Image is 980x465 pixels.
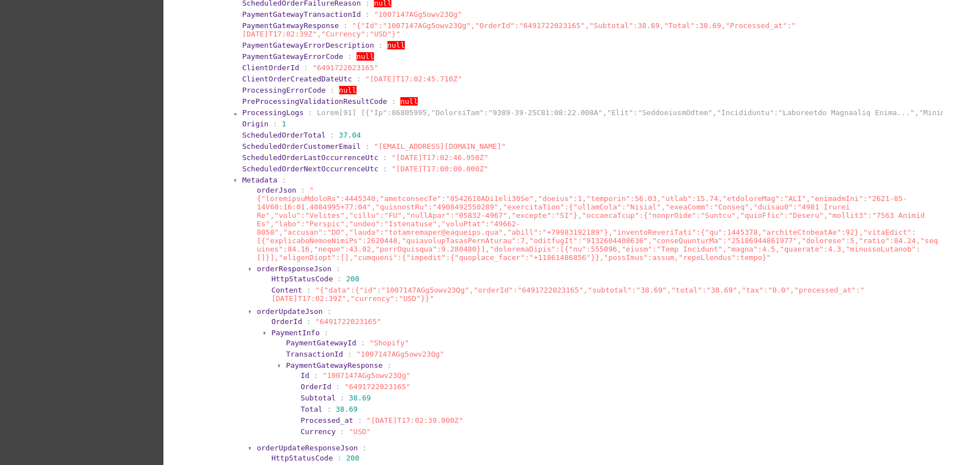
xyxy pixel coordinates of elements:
span: "6491722023165" [316,317,381,326]
span: : [379,41,383,49]
span: null [400,97,418,106]
span: : [348,52,352,61]
span: "[DATE]T17:00:00.000Z" [391,165,488,173]
span: "[DATE]T17:02:45.710Z" [365,75,462,83]
span: : [324,329,329,337]
span: : [338,275,342,283]
span: 200 [346,454,359,462]
span: "Shopify" [370,339,409,347]
span: null [339,86,357,94]
span: HttpStatusCode [271,454,333,462]
span: "{"loremipsuMdoloRs":4445340,"ametconsecTe":"0542610ADi1eli30Se","doeius":1,"temporin":56.03,"utl... [257,186,938,262]
span: : [273,120,277,128]
span: : [340,394,345,402]
span: PaymentGatewayResponse [242,21,339,30]
span: : [362,444,367,452]
span: PaymentGatewayErrorDescription [242,41,374,49]
span: "[DATE]T17:02:39.000Z" [367,416,463,425]
span: 1 [282,120,286,128]
span: ProcessingErrorCode [242,86,326,94]
span: : [365,142,370,151]
span: Metadata [242,176,277,184]
span: : [308,108,313,117]
span: : [301,186,306,194]
span: : [336,382,340,391]
span: 37.04 [339,131,361,139]
span: orderJson [257,186,296,194]
span: ProcessingLogs [242,108,304,117]
span: ScheduledOrderNextOccurrenceUtc [242,165,379,173]
span: : [327,307,332,316]
span: : [307,286,311,294]
span: TransactionId [286,350,343,358]
span: PreProcessingValidationResultCode [242,97,387,106]
span: : [338,454,342,462]
span: : [327,405,331,413]
span: 38.69 [336,405,358,413]
span: PaymentGatewayErrorCode [242,52,343,61]
span: : [282,176,286,184]
span: "1007147AGg5owv23Qg" [322,371,411,380]
span: 200 [346,275,359,283]
span: "1007147AGg5owv23Qg" [374,10,462,19]
span: : [391,97,396,106]
span: Origin [242,120,268,128]
span: "USD" [349,427,371,436]
span: Subtotal [300,394,336,402]
span: Total [300,405,322,413]
span: Content [271,286,302,294]
span: null [388,41,405,49]
span: "6491722023165" [313,63,379,72]
span: OrderId [300,382,331,391]
span: ScheduledOrderLastOccurrenceUtc [242,153,379,162]
span: PaymentGatewayId [286,339,356,347]
span: "1007147AGg5owv23Qg" [357,350,445,358]
span: Id [300,371,309,380]
span: : [330,86,335,94]
span: ScheduledOrderTotal [242,131,326,139]
span: Processed_at [300,416,353,425]
span: "{"Id":"1007147AGg5owv23Qg","OrderId":"6491722023165","Subtotal":38.69,"Total":38.69,"Processed_a... [242,21,796,38]
span: : [304,63,308,72]
span: : [348,350,352,358]
span: : [361,339,365,347]
span: Currency [300,427,336,436]
span: : [358,416,362,425]
span: : [343,21,348,30]
span: PaymentGatewayResponse [286,361,382,370]
span: "{"data":{"id":"1007147AGg5owv23Qg","orderId":"6491722023165","subtotal":"38.69","total":"38.69",... [271,286,865,303]
span: orderUpdateJson [257,307,322,316]
span: : [314,371,318,380]
span: orderResponseJson [257,265,331,273]
span: 38.69 [349,394,371,402]
span: OrderId [271,317,302,326]
span: ClientOrderId [242,63,299,72]
span: : [336,265,340,273]
span: PaymentInfo [271,329,320,337]
span: : [387,361,391,370]
span: : [340,427,345,436]
span: : [307,317,311,326]
span: "[DATE]T17:02:46.950Z" [391,153,488,162]
span: ScheduledOrderCustomerEmail [242,142,361,151]
span: PaymentGatewayTransactionId [242,10,361,19]
span: orderUpdateResponseJson [257,444,358,452]
span: ClientOrderCreatedDateUtc [242,75,352,83]
span: : [365,10,370,19]
span: : [357,75,361,83]
span: "[EMAIL_ADDRESS][DOMAIN_NAME]" [374,142,506,151]
span: "6491722023165" [345,382,411,391]
span: : [383,165,388,173]
span: null [357,52,374,61]
span: HttpStatusCode [271,275,333,283]
span: : [383,153,388,162]
span: : [330,131,335,139]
